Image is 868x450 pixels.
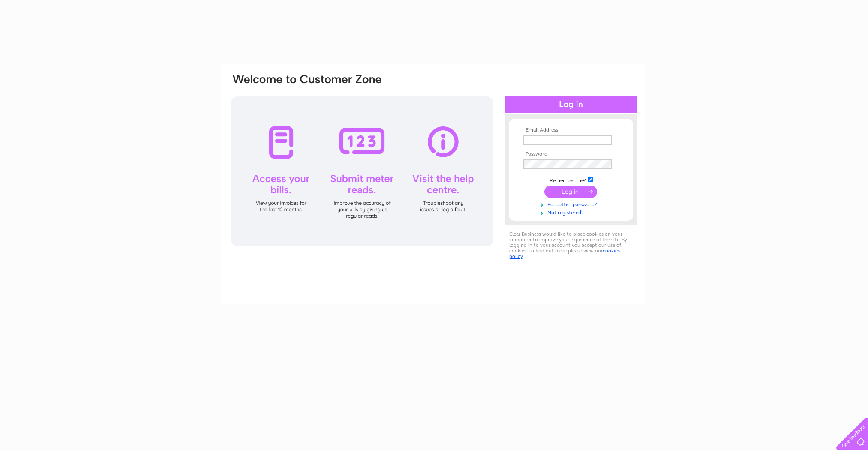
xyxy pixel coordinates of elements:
[523,200,621,208] a: Forgotten password?
[521,175,621,184] td: Remember me?
[521,151,621,157] th: Password:
[521,127,621,133] th: Email Address:
[523,208,621,216] a: Not registered?
[544,186,597,198] input: Submit
[505,227,637,264] div: Clear Business would like to place cookies on your computer to improve your experience of the sit...
[509,248,620,259] a: cookies policy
